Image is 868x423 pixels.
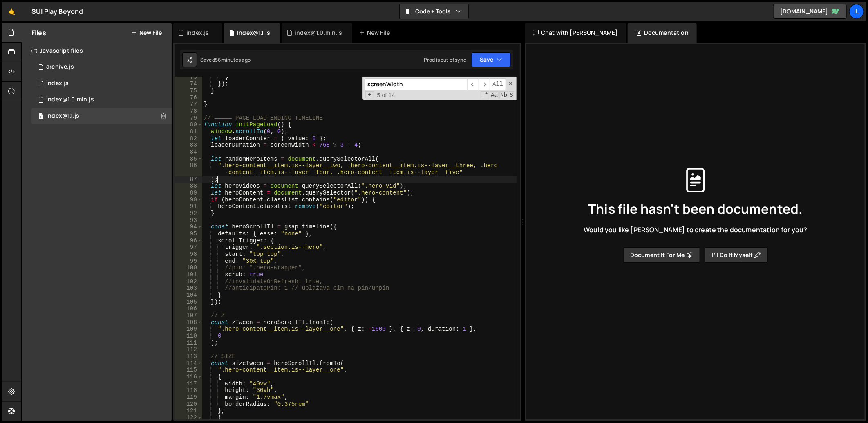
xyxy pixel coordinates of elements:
[175,197,202,204] div: 90
[31,92,172,108] div: 13362/34425.js
[186,29,209,37] div: index.js
[175,394,202,401] div: 119
[175,278,202,285] div: 102
[46,63,74,71] div: archive.js
[588,202,803,215] span: This file hasn't been documented.
[237,29,270,37] div: Index@1.1.js
[584,225,807,234] span: Would you like [PERSON_NAME] to create the documentation for you?
[365,78,467,90] input: Search for
[849,4,864,19] a: Il
[175,264,202,271] div: 100
[175,367,202,374] div: 115
[2,2,22,21] a: 🤙
[175,244,202,251] div: 97
[175,285,202,292] div: 103
[175,183,202,190] div: 88
[200,56,251,63] div: Saved
[175,190,202,197] div: 89
[295,29,342,37] div: index@1.0.min.js
[46,96,94,103] div: index@1.0.min.js
[175,251,202,258] div: 98
[175,101,202,108] div: 77
[22,43,172,59] div: Javascript files
[175,305,202,312] div: 106
[175,162,202,176] div: 86
[175,121,202,128] div: 80
[175,299,202,306] div: 105
[471,52,511,67] button: Save
[175,258,202,265] div: 99
[509,91,514,99] span: Search In Selection
[374,92,398,99] span: 5 of 14
[31,75,172,92] div: 13362/33342.js
[175,231,202,237] div: 95
[175,135,202,142] div: 82
[175,380,202,387] div: 117
[175,224,202,231] div: 94
[490,91,499,99] span: CaseSensitive Search
[175,353,202,360] div: 113
[175,340,202,347] div: 111
[175,387,202,394] div: 118
[773,4,847,19] a: [DOMAIN_NAME]
[175,94,202,101] div: 76
[479,78,490,90] span: ​
[623,247,700,263] button: Document it for me
[175,142,202,149] div: 83
[175,237,202,244] div: 96
[175,203,202,210] div: 91
[31,59,172,75] div: 13362/34351.js
[175,326,202,333] div: 109
[31,7,83,16] div: SUI Play Beyond
[175,271,202,278] div: 101
[400,4,468,19] button: Code + Tools
[175,74,202,81] div: 73
[481,91,489,99] span: RegExp Search
[175,292,202,299] div: 104
[175,108,202,115] div: 78
[131,29,162,36] button: New File
[175,217,202,224] div: 93
[175,319,202,326] div: 108
[359,29,393,37] div: New File
[46,112,79,120] div: Index@1.1.js
[175,128,202,135] div: 81
[175,401,202,408] div: 120
[175,360,202,367] div: 114
[175,374,202,380] div: 116
[175,87,202,94] div: 75
[175,333,202,340] div: 110
[705,247,768,263] button: I’ll do it myself
[175,115,202,122] div: 79
[490,78,506,90] span: Alt-Enter
[467,78,479,90] span: ​
[365,91,374,99] span: Toggle Replace mode
[628,23,697,43] div: Documentation
[175,149,202,156] div: 84
[31,108,172,124] div: 13362/45913.js
[46,80,69,87] div: index.js
[38,114,43,120] span: 1
[525,23,626,43] div: Chat with [PERSON_NAME]
[175,346,202,353] div: 112
[175,407,202,414] div: 121
[175,210,202,217] div: 92
[424,56,466,63] div: Prod is out of sync
[175,414,202,421] div: 122
[175,156,202,163] div: 85
[175,81,202,87] div: 74
[175,176,202,183] div: 87
[31,28,46,37] h2: Files
[175,312,202,319] div: 107
[215,56,251,63] div: 56 minutes ago
[499,91,508,99] span: Whole Word Search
